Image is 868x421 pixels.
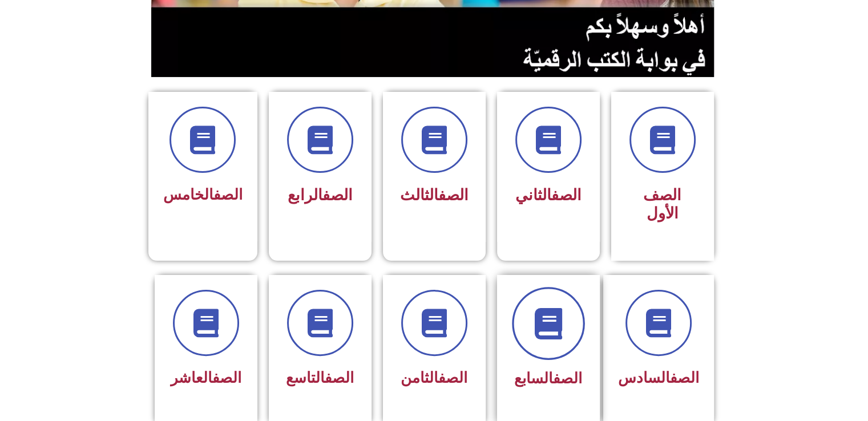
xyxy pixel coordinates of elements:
a: الصف [551,186,582,204]
span: الثامن [401,369,467,386]
a: الصف [325,369,354,386]
a: الصف [212,369,241,386]
a: الصف [553,370,582,387]
span: السابع [514,370,582,387]
span: الثاني [515,186,582,204]
a: الصف [438,369,467,386]
a: الصف [438,186,469,204]
span: الثالث [400,186,469,204]
span: العاشر [171,369,241,386]
span: الخامس [163,186,243,203]
a: الصف [213,186,243,203]
span: الرابع [288,186,353,204]
a: الصف [322,186,353,204]
span: السادس [618,369,699,386]
span: الصف الأول [643,186,681,222]
a: الصف [670,369,699,386]
span: التاسع [286,369,354,386]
